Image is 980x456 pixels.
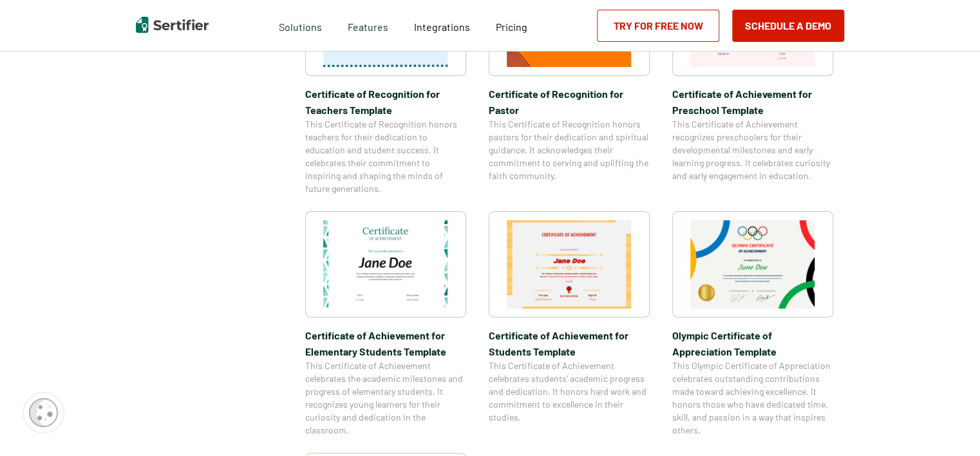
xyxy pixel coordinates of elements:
[496,17,527,33] a: Pricing
[690,220,815,309] img: Olympic Certificate of Appreciation​ Template
[305,359,466,437] span: This Certificate of Achievement celebrates the academic milestones and progress of elementary stu...
[916,394,980,456] iframe: Chat Widget
[489,359,650,424] span: This Certificate of Achievement celebrates students’ academic progress and dedication. It honors ...
[348,17,388,33] span: Features
[279,17,322,33] span: Solutions
[507,220,632,309] img: Certificate of Achievement for Students Template
[489,86,650,118] span: Certificate of Recognition for Pastor
[29,398,58,427] img: Cookie Popup Icon
[672,118,833,182] span: This Certificate of Achievement recognizes preschoolers for their developmental milestones and ea...
[305,86,466,118] span: Certificate of Recognition for Teachers Template
[489,327,650,359] span: Certificate of Achievement for Students Template
[732,10,844,42] button: Schedule a Demo
[136,17,209,33] img: Sertifier | Digital Credentialing Platform
[489,211,650,437] a: Certificate of Achievement for Students TemplateCertificate of Achievement for Students TemplateT...
[323,220,448,309] img: Certificate of Achievement for Elementary Students Template
[305,327,466,359] span: Certificate of Achievement for Elementary Students Template
[496,21,527,33] span: Pricing
[489,118,650,182] span: This Certificate of Recognition honors pastors for their dedication and spiritual guidance. It ac...
[414,17,470,33] a: Integrations
[672,211,833,437] a: Olympic Certificate of Appreciation​ TemplateOlympic Certificate of Appreciation​ TemplateThis Ol...
[672,327,833,359] span: Olympic Certificate of Appreciation​ Template
[597,10,719,42] a: Try for Free Now
[305,118,466,195] span: This Certificate of Recognition honors teachers for their dedication to education and student suc...
[672,86,833,118] span: Certificate of Achievement for Preschool Template
[672,359,833,437] span: This Olympic Certificate of Appreciation celebrates outstanding contributions made toward achievi...
[305,211,466,437] a: Certificate of Achievement for Elementary Students TemplateCertificate of Achievement for Element...
[414,21,470,33] span: Integrations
